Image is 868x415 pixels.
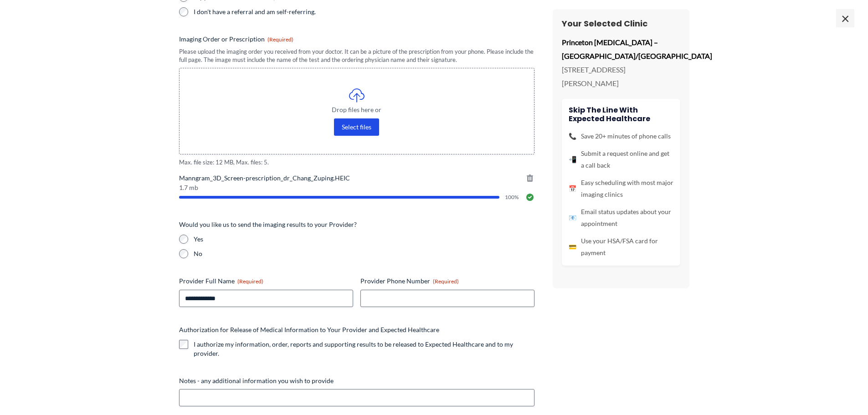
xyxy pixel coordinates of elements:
[569,177,673,200] li: Easy scheduling with most major imaging clinics
[198,107,516,113] span: Drop files here or
[179,174,534,183] span: Manngram_3D_Screen-prescription_dr_Chang_Zuping.HEIC
[569,241,576,253] span: 💳
[562,36,680,62] p: Princeton [MEDICAL_DATA] – [GEOGRAPHIC_DATA]/[GEOGRAPHIC_DATA]
[836,9,854,27] span: ×
[179,35,534,44] label: Imaging Order or Prescription
[569,106,673,123] h4: Skip the line with Expected Healthcare
[194,249,534,258] label: No
[505,195,520,200] span: 100%
[179,325,439,334] legend: Authorization for Release of Medical Information to Your Provider and Expected Healthcare
[433,278,459,285] span: (Required)
[194,235,534,244] label: Yes
[569,148,673,171] li: Submit a request online and get a call back
[179,47,534,64] div: Please upload the imaging order you received from your doctor. It can be a picture of the prescri...
[569,130,673,142] li: Save 20+ minutes of phone calls
[237,278,263,285] span: (Required)
[569,235,673,259] li: Use your HSA/FSA card for payment
[569,183,576,195] span: 📅
[179,376,534,385] label: Notes - any additional information you wish to provide
[569,212,576,224] span: 📧
[562,63,680,90] p: [STREET_ADDRESS][PERSON_NAME]
[334,118,379,136] button: select files, imaging order or prescription(required)
[569,154,576,165] span: 📲
[569,206,673,230] li: Email status updates about your appointment
[179,277,353,286] label: Provider Full Name
[179,158,534,167] span: Max. file size: 12 MB, Max. files: 5.
[194,340,534,358] label: I authorize my information, order, reports and supporting results to be released to Expected Heal...
[360,277,534,286] label: Provider Phone Number
[562,18,680,29] h3: Your Selected Clinic
[179,220,357,229] legend: Would you like us to send the imaging results to your Provider?
[194,7,353,16] label: I don't have a referral and am self-referring.
[179,184,534,191] span: 1.7 mb
[569,130,576,142] span: 📞
[267,36,293,43] span: (Required)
